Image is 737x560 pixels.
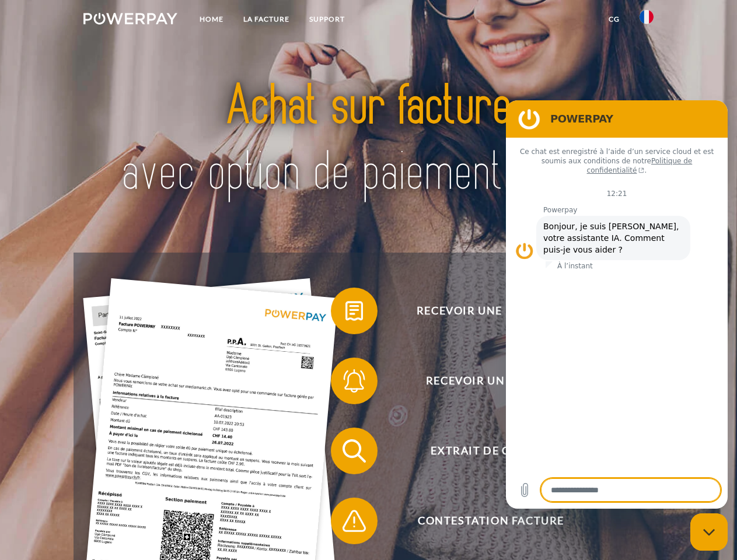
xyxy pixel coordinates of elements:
[299,9,355,30] a: Support
[233,9,299,30] a: LA FACTURE
[348,428,634,474] span: Extrait de compte
[331,288,634,334] button: Recevoir une facture ?
[83,13,177,24] img: logo-powerpay-white.svg
[331,358,634,404] button: Recevoir un rappel?
[111,56,626,223] img: title-powerpay_fr.svg
[599,9,630,30] a: CG
[640,10,654,24] img: fr
[331,428,634,474] button: Extrait de compte
[190,9,233,30] a: Home
[348,498,634,544] span: Contestation Facture
[340,366,369,395] img: qb_bell.svg
[331,498,634,544] button: Contestation Facture
[506,100,728,509] iframe: Fenêtre de messagerie
[348,358,634,404] span: Recevoir un rappel?
[340,506,369,535] img: qb_warning.svg
[690,513,728,551] iframe: Bouton de lancement de la fenêtre de messagerie, conversation en cours
[348,288,634,334] span: Recevoir une facture ?
[340,436,369,466] img: qb_search.svg
[340,296,369,325] img: qb_bill.svg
